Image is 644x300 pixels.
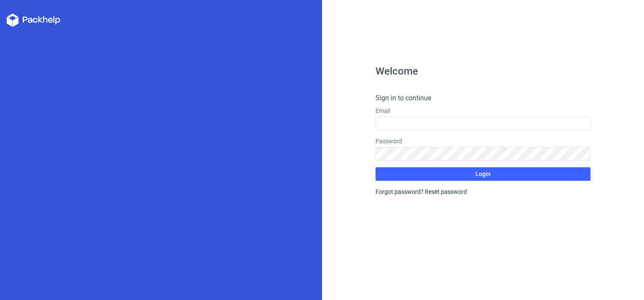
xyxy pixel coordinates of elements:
h4: Sign in to continue [376,93,590,103]
span: Login [475,171,491,177]
label: Email [376,107,590,115]
a: Reset password [425,188,467,195]
label: Password [376,137,590,145]
div: Forgot password? [376,187,590,196]
h1: Welcome [376,66,590,76]
button: Login [376,167,590,181]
